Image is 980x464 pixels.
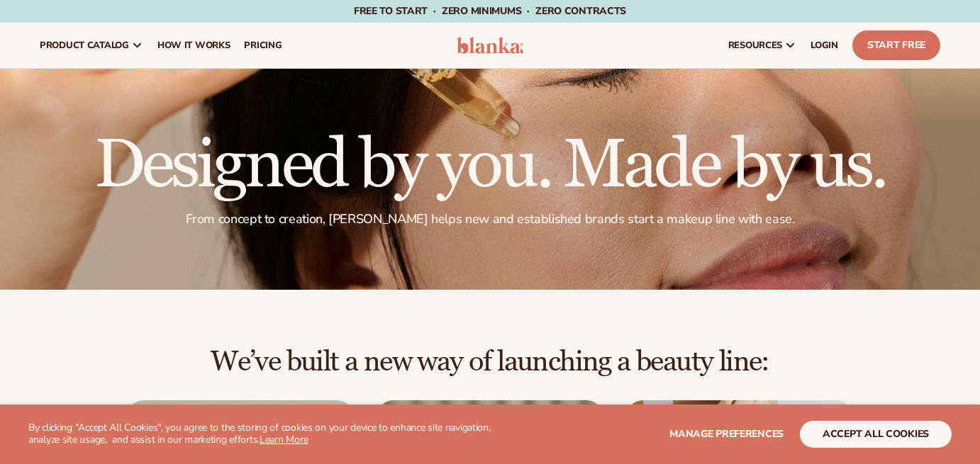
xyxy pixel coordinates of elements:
a: Learn More [260,433,308,446]
img: logo [457,37,523,54]
a: resources [721,23,803,68]
h1: Designed by you. Made by us. [40,132,940,200]
span: Manage preferences [669,427,784,441]
p: By clicking "Accept All Cookies", you agree to the storing of cookies on your device to enhance s... [28,422,494,446]
h2: We’ve built a new way of launching a beauty line: [40,346,940,378]
button: accept all cookies [800,421,952,448]
span: resources [728,40,782,51]
a: product catalog [33,23,150,68]
a: Start Free [852,30,940,60]
span: Free to start · ZERO minimums · ZERO contracts [354,4,626,18]
a: pricing [237,23,289,68]
span: LOGIN [811,40,838,51]
span: product catalog [40,40,129,51]
span: How It Works [157,40,230,51]
a: LOGIN [803,23,845,68]
span: pricing [244,40,282,51]
p: From concept to creation, [PERSON_NAME] helps new and established brands start a makeup line with... [40,211,940,227]
a: How It Works [150,23,238,68]
button: Manage preferences [669,421,784,448]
